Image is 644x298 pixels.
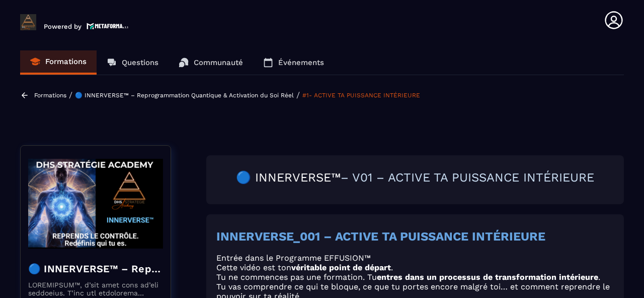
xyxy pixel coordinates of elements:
p: Entrée dans le Programme EFFUSION™ [216,253,614,263]
p: Communauté [194,58,243,67]
img: logo-branding [20,14,36,30]
span: / [296,90,300,100]
span: – V01 – ACTIVE TA PUISSANCE INTÉRIEURE [341,170,594,185]
p: Cette vidéo est ton . [216,263,614,272]
a: 🔵 INNERVERSE™ – Reprogrammation Quantique & Activation du Soi Réel [75,92,294,99]
p: Questions [122,58,158,67]
a: Formations [20,50,97,75]
p: Tu ne commences pas une formation. Tu . [216,272,614,282]
a: Événements [253,50,334,75]
a: Questions [97,50,169,75]
img: logo [87,22,129,30]
strong: INNERVERSE_001 – ACTIVE TA PUISSANCE INTÉRIEURE [216,229,545,244]
p: LOREMIPSUM™, d’sit amet cons ad’eli seddoeius. T’inc utl etdolorema aliquaeni ad minimveniamqui n... [28,281,163,297]
a: Communauté [169,50,253,75]
p: Powered by [44,23,82,30]
a: #1- ACTIVE TA PUISSANCE INTÉRIEURE [302,92,420,99]
p: Événements [278,58,324,67]
img: banner [28,153,163,254]
strong: entres dans un processus de transformation intérieure [377,272,598,282]
span: / [69,90,72,100]
h4: 🔵 INNERVERSE™ – Reprogrammation Quantique & Activation du Soi Réel [28,262,163,276]
h2: 🔵 INNERVERSE™ [216,170,614,185]
p: Formations [45,57,87,66]
strong: véritable point de départ [291,263,391,272]
a: Formations [34,92,66,99]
